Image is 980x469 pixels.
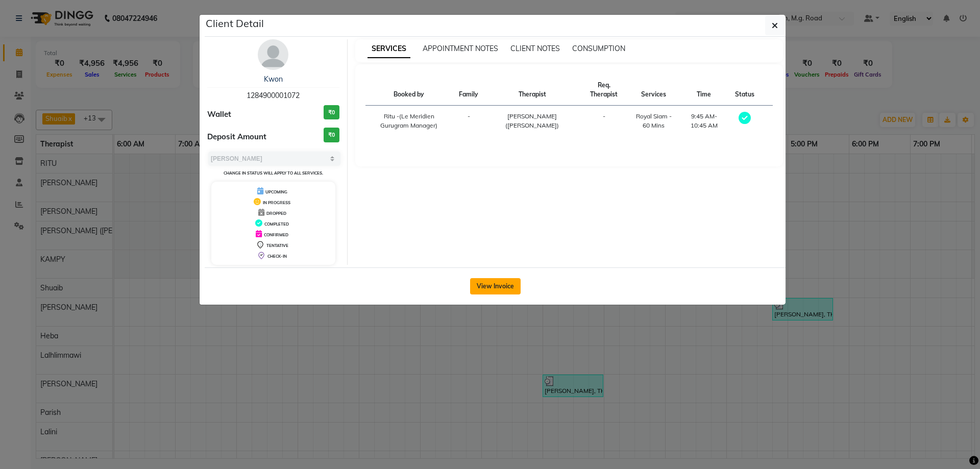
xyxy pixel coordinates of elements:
[679,75,729,106] th: Time
[679,106,729,137] td: 9:45 AM-10:45 AM
[258,39,288,70] img: avatar
[264,75,283,84] a: Kwon
[365,75,453,106] th: Booked by
[267,254,287,259] span: CHECK-IN
[580,106,628,137] td: -
[266,211,286,216] span: DROPPED
[324,105,339,120] h3: ₹0
[265,189,287,194] span: UPCOMING
[266,243,288,248] span: TENTATIVE
[634,112,673,130] div: Royal Siam - 60 Mins
[729,75,761,106] th: Status
[510,44,560,53] span: CLIENT NOTES
[505,112,559,129] span: [PERSON_NAME] ([PERSON_NAME])
[247,91,300,100] span: 1284900001072
[207,131,266,143] span: Deposit Amount
[484,75,580,106] th: Therapist
[264,221,289,227] span: COMPLETED
[453,106,484,137] td: -
[580,75,628,106] th: Req. Therapist
[365,106,453,137] td: Ritu -(Le Meridien Gurugram Manager)
[423,44,498,53] span: APPOINTMENT NOTES
[453,75,484,106] th: Family
[264,232,288,237] span: CONFIRMED
[224,170,323,176] small: Change in status will apply to all services.
[572,44,625,53] span: CONSUMPTION
[324,128,339,142] h3: ₹0
[263,200,290,205] span: IN PROGRESS
[628,75,679,106] th: Services
[207,109,231,120] span: Wallet
[470,278,521,294] button: View Invoice
[206,16,264,31] h5: Client Detail
[367,40,410,58] span: SERVICES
